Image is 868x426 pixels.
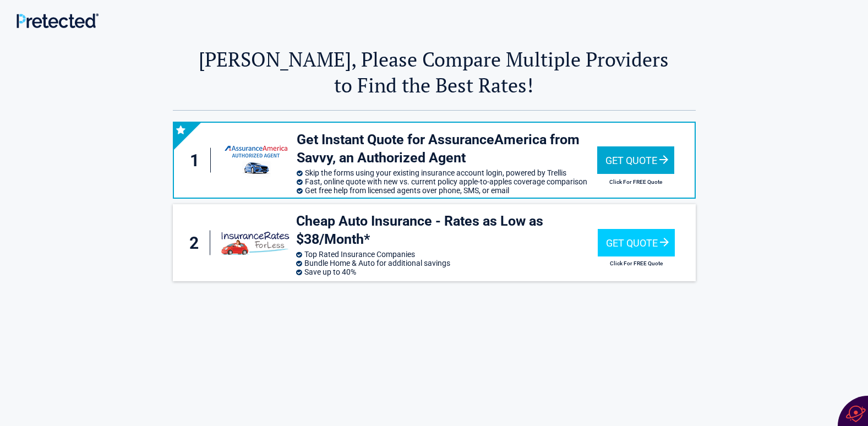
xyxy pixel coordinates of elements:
li: Get free help from licensed agents over phone, SMS, or email [297,186,597,195]
div: 2 [184,231,210,255]
h2: [PERSON_NAME], Please Compare Multiple Providers to Find the Best Rates! [173,46,696,98]
img: insuranceratesforless's logo [220,226,291,260]
li: Bundle Home & Auto for additional savings [296,259,598,267]
h2: Click For FREE Quote [597,179,674,185]
h2: Click For FREE Quote [598,260,675,266]
li: Save up to 40% [296,267,598,276]
img: savvy's logo [223,141,289,179]
li: Top Rated Insurance Companies [296,250,598,259]
h3: Cheap Auto Insurance - Rates as Low as $38/Month* [296,212,598,248]
li: Fast, online quote with new vs. current policy apple-to-apples coverage comparison [297,177,597,186]
div: 1 [185,148,211,173]
img: Main Logo [17,13,99,28]
div: Get Quote [598,229,675,256]
h3: Get Instant Quote for AssuranceAmerica from Savvy, an Authorized Agent [297,131,597,167]
div: Get Quote [597,146,674,174]
li: Skip the forms using your existing insurance account login, powered by Trellis [297,168,597,177]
